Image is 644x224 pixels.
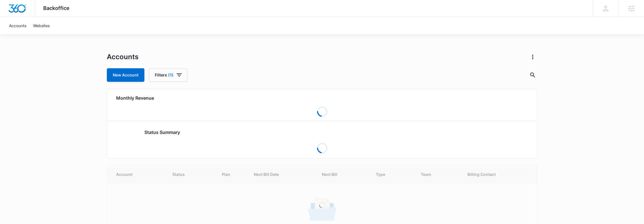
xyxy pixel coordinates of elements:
[6,17,30,34] a: Accounts
[149,68,187,82] button: Filters(1)
[107,53,138,61] h1: Accounts
[168,73,174,77] span: (1)
[43,5,70,11] span: Backoffice
[528,52,537,61] button: Actions
[30,17,53,34] a: Websites
[116,95,528,101] h2: Monthly Revenue
[107,68,144,82] a: New Account
[528,71,537,80] button: Search
[144,129,500,136] h2: Status Summary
